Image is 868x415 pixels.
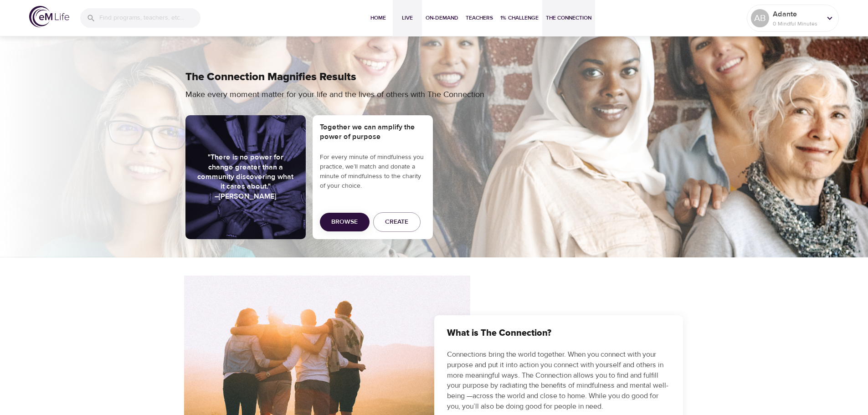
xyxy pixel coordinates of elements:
button: Create [373,212,421,232]
p: 0 Mindful Minutes [773,20,821,28]
h5: "There is no power for change greater than a community discovering what it cares about." –[PERSON... [196,153,295,201]
input: Find programs, teachers, etc... [99,8,200,28]
span: The Connection [546,13,591,23]
span: 1% Challenge [500,13,539,23]
span: Home [367,13,389,23]
p: Connections bring the world together. When you connect with your purpose and put it into action y... [447,349,670,412]
p: Adante [773,9,821,20]
span: Create [385,216,408,228]
span: Live [396,13,418,23]
div: AB [751,9,769,27]
img: logo [29,6,69,27]
span: Browse [331,216,358,228]
button: Browse [320,213,370,231]
p: Make every moment matter for your life and the lives of others with The Connection [185,88,527,101]
h2: The Connection Magnifies Results [185,71,683,84]
h5: Together we can amplify the power of purpose [320,123,426,142]
span: On-Demand [426,13,458,23]
p: For every minute of mindfulness you practice, we’ll match and donate a minute of mindfulness to t... [320,153,426,191]
h3: What is The Connection? [447,328,670,338]
span: Teachers [466,13,493,23]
